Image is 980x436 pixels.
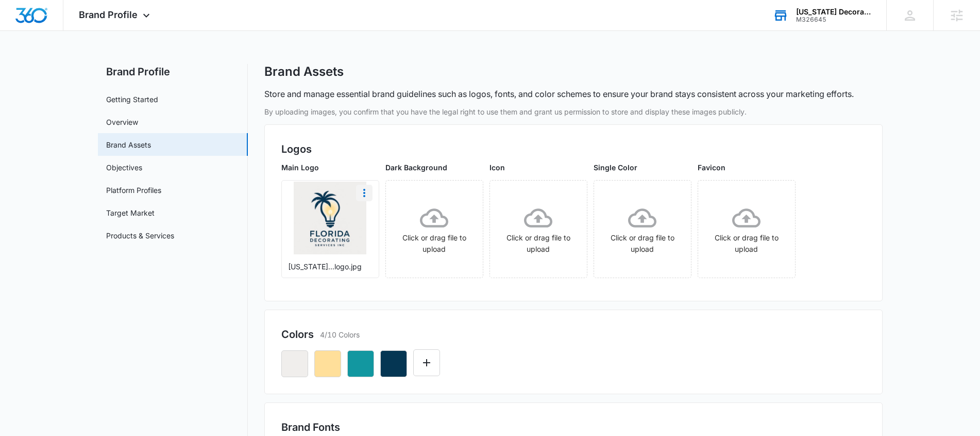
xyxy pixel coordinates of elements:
[264,88,854,100] p: Store and manage essential brand guidelines such as logos, fonts, and color schemes to ensure you...
[320,329,360,340] p: 4/10 Colors
[98,64,248,79] h2: Brand Profile
[281,419,866,435] h2: Brand Fonts
[281,141,866,157] h2: Logos
[594,204,691,255] div: Click or drag file to upload
[106,162,142,173] a: Objectives
[698,204,795,255] div: Click or drag file to upload
[489,162,587,173] p: Icon
[281,327,314,342] h2: Colors
[106,207,155,218] a: Target Market
[413,349,440,376] button: Edit Color
[698,162,796,173] p: Favicon
[106,117,138,127] a: Overview
[288,261,373,272] p: [US_STATE]...logo.jpg
[106,185,161,196] a: Platform Profiles
[698,181,795,278] span: Click or drag file to upload
[594,181,691,278] span: Click or drag file to upload
[594,162,691,173] p: Single Color
[106,94,158,105] a: Getting Started
[79,9,138,20] span: Brand Profile
[294,182,366,254] img: User uploaded logo
[490,181,587,278] span: Click or drag file to upload
[281,162,379,173] p: Main Logo
[264,106,883,117] p: By uploading images, you confirm that you have the legal right to use them and grant us permissio...
[356,185,373,201] button: More
[796,16,871,23] div: account id
[386,204,483,255] div: Click or drag file to upload
[264,64,344,79] h1: Brand Assets
[385,162,483,173] p: Dark Background
[106,139,151,150] a: Brand Assets
[490,204,587,255] div: Click or drag file to upload
[386,181,483,278] span: Click or drag file to upload
[796,8,871,16] div: account name
[106,230,174,241] a: Products & Services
